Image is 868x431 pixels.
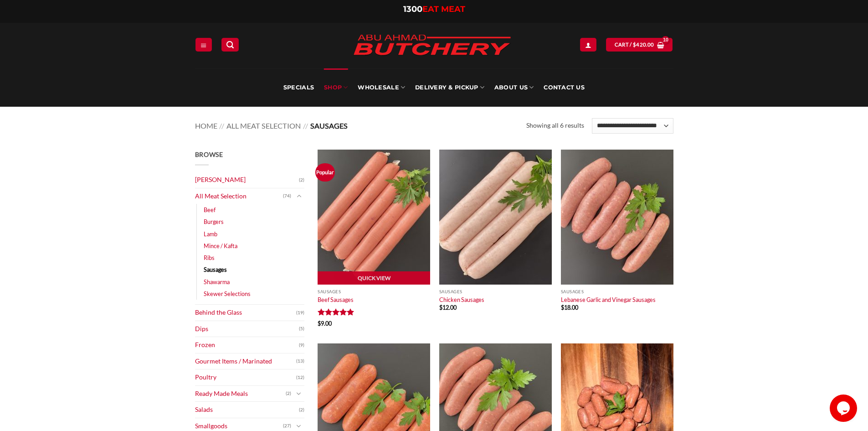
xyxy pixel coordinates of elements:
[580,38,596,51] a: Login
[526,120,584,131] p: Showing all 6 results
[195,337,299,353] a: Frozen
[204,240,237,252] a: Mince / Kafta
[403,4,422,14] span: 1300
[283,68,314,107] a: Specials
[204,288,251,300] a: Skewer Selections
[204,264,227,275] a: Sausages
[318,308,354,319] span: Rated out of 5
[195,121,217,130] a: Home
[592,118,673,134] select: Shop order
[561,296,656,303] a: Lebanese Garlic and Vinegar Sausages
[299,338,304,352] span: (9)
[296,306,304,320] span: (19)
[318,271,430,285] a: Quick View
[403,4,465,14] a: 1300EAT MEAT
[318,150,430,285] img: Beef Sausages
[226,121,301,130] a: All Meat Selection
[283,189,291,203] span: (74)
[204,252,215,264] a: Ribs
[606,38,673,51] a: View cart
[299,322,304,336] span: (5)
[195,305,296,321] a: Behind the Glass
[439,150,552,285] img: Chicken-Sausages
[195,321,299,337] a: Dips
[561,289,673,294] p: Sausages
[195,38,212,51] a: Menu
[422,4,465,14] span: EAT MEAT
[286,387,291,400] span: (2)
[439,296,484,303] a: Chicken Sausages
[633,42,654,47] bdi: 420.00
[221,38,239,51] a: Search
[204,204,216,216] a: Beef
[296,371,304,384] span: (12)
[358,68,405,107] a: Wholesale
[561,150,673,285] img: Lebanese Garlic and Vinegar Sausages
[299,403,304,417] span: (2)
[219,121,224,130] span: //
[494,68,534,107] a: About Us
[318,289,430,294] p: Sausages
[318,308,354,317] div: Rated 5 out of 5
[204,216,224,228] a: Burgers
[561,304,578,311] bdi: 18.00
[303,121,308,130] span: //
[195,151,223,158] span: Browse
[293,389,304,399] button: Toggle
[310,121,348,130] span: Sausages
[544,68,585,107] a: Contact Us
[195,386,286,402] a: Ready Made Meals
[296,354,304,368] span: (13)
[195,188,283,204] a: All Meat Selection
[195,402,299,418] a: Salads
[830,395,859,422] iframe: chat widget
[204,276,230,288] a: Shawarma
[318,320,332,327] bdi: 9.00
[293,191,304,201] button: Toggle
[439,304,442,311] span: $
[633,41,636,49] span: $
[318,296,354,303] a: Beef Sausages
[195,172,299,188] a: [PERSON_NAME]
[299,173,304,187] span: (2)
[324,68,348,107] a: SHOP
[195,369,296,385] a: Poultry
[415,68,484,107] a: Delivery & Pickup
[195,353,296,369] a: Gourmet Items / Marinated
[293,421,304,431] button: Toggle
[204,228,217,240] a: Lamb
[318,320,321,327] span: $
[439,289,552,294] p: Sausages
[439,304,457,311] bdi: 12.00
[561,304,564,311] span: $
[615,41,654,49] span: Cart /
[345,28,519,63] img: Abu Ahmad Butchery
